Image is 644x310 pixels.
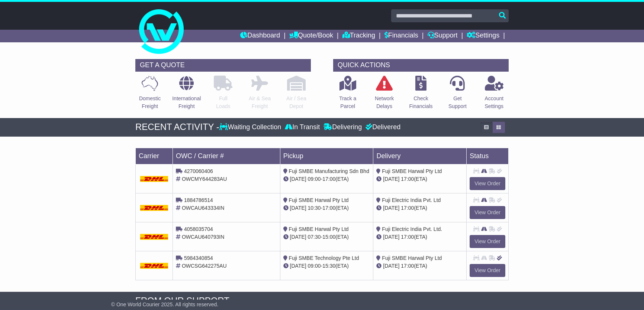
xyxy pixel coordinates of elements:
span: 09:00 [308,263,321,269]
span: 4058035704 [184,226,213,232]
span: Fuji Electric India Pvt. Ltd [382,197,441,203]
img: DHL.png [140,205,168,211]
div: - (ETA) [283,262,370,270]
div: RECENT ACTIVITY - [135,122,219,133]
p: Account Settings [485,95,504,110]
td: Status [467,148,509,164]
div: Delivered [364,123,400,131]
a: AccountSettings [484,75,504,114]
span: OWCMY644283AU [182,176,227,182]
span: 09:00 [308,176,321,182]
div: In Transit [283,123,322,131]
span: 17:00 [322,205,335,211]
div: (ETA) [376,175,463,183]
span: © One World Courier 2025. All rights reserved. [111,301,219,307]
p: Check Financials [409,95,433,110]
a: Quote/Book [289,30,333,42]
p: Get Support [448,95,467,110]
p: Domestic Freight [139,95,161,110]
span: Fuji SMBE Harwal Pty Ltd [382,168,442,174]
span: [DATE] [383,234,399,240]
div: (ETA) [376,262,463,270]
span: OWCSG642275AU [182,263,227,269]
span: 1884786514 [184,197,213,203]
span: 17:00 [401,176,414,182]
span: [DATE] [383,176,399,182]
span: 17:00 [401,234,414,240]
a: GetSupport [448,75,467,114]
a: Tracking [342,30,375,42]
p: Full Loads [214,95,232,110]
div: - (ETA) [283,204,370,212]
p: Track a Parcel [339,95,356,110]
span: 10:30 [308,205,321,211]
span: Fuji SMBE Harwal Pty Ltd [382,255,442,261]
a: NetworkDelays [374,75,394,114]
div: (ETA) [376,233,463,241]
div: FROM OUR SUPPORT [135,296,509,306]
img: DHL.png [140,263,168,269]
div: (ETA) [376,204,463,212]
div: Waiting Collection [219,123,283,131]
span: Fuji SMBE Harwal Pty Ltd [289,197,349,203]
span: 17:00 [401,263,414,269]
a: CheckFinancials [409,75,433,114]
td: Delivery [373,148,467,164]
span: OWCAU643334IN [182,205,224,211]
div: Delivering [322,123,364,131]
a: View Order [470,264,505,277]
p: International Freight [172,95,201,110]
a: Dashboard [240,30,280,42]
img: DHL.png [140,234,168,240]
span: Fuji Electric India Pvt. Ltd. [382,226,442,232]
span: Fuji SMBE Harwal Pty Ltd [289,226,349,232]
span: OWCAU640793IN [182,234,224,240]
div: GET A QUOTE [135,59,311,72]
div: - (ETA) [283,175,370,183]
td: OWC / Carrier # [173,148,280,164]
a: InternationalFreight [172,75,201,114]
span: Fuji SMBE Technology Pte Ltd [289,255,359,261]
a: View Order [470,177,505,190]
p: Air / Sea Depot [286,95,306,110]
span: [DATE] [290,263,306,269]
a: View Order [470,206,505,219]
div: QUICK ACTIONS [333,59,509,72]
a: Support [428,30,458,42]
td: Carrier [136,148,173,164]
a: DomesticFreight [139,75,161,114]
span: 15:00 [322,234,335,240]
span: 15:30 [322,263,335,269]
span: 07:30 [308,234,321,240]
span: [DATE] [383,263,399,269]
a: Track aParcel [339,75,357,114]
span: [DATE] [290,176,306,182]
img: DHL.png [140,176,168,182]
a: Settings [467,30,499,42]
div: - (ETA) [283,233,370,241]
p: Network Delays [375,95,394,110]
span: 4270060406 [184,168,213,174]
span: 17:00 [401,205,414,211]
a: Financials [384,30,418,42]
span: [DATE] [290,234,306,240]
span: [DATE] [383,205,399,211]
span: 17:00 [322,176,335,182]
span: 5984340854 [184,255,213,261]
p: Air & Sea Freight [249,95,271,110]
a: View Order [470,235,505,248]
span: Fuji SMBE Manufacturing Sdn Bhd [289,168,369,174]
span: [DATE] [290,205,306,211]
td: Pickup [280,148,373,164]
